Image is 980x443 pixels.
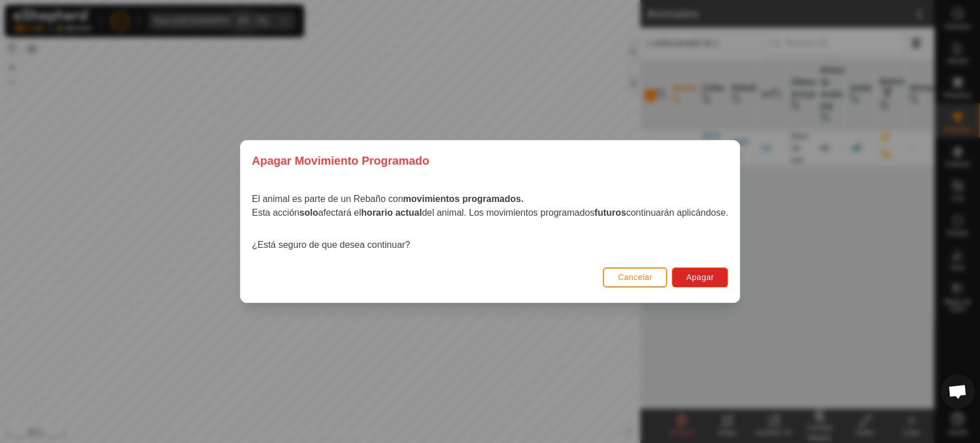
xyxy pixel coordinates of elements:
div: Chat abierto [940,374,975,409]
p: Esta acción afectará el del animal. Los movimientos programados continuarán aplicándose. [252,206,729,220]
strong: solo [299,208,318,217]
strong: movimientos programados. [403,194,524,204]
p: El animal es parte de un Rebaño con [252,192,729,206]
p: ¿Está seguro de que desea continuar? [252,238,729,252]
strong: horario actual [361,208,422,217]
strong: futuros [594,208,626,217]
button: Apagar [672,267,728,287]
span: Apagar [686,273,714,282]
button: Cancelar [603,267,667,287]
span: Apagar Movimiento Programado [252,152,429,169]
span: Cancelar [618,273,652,282]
